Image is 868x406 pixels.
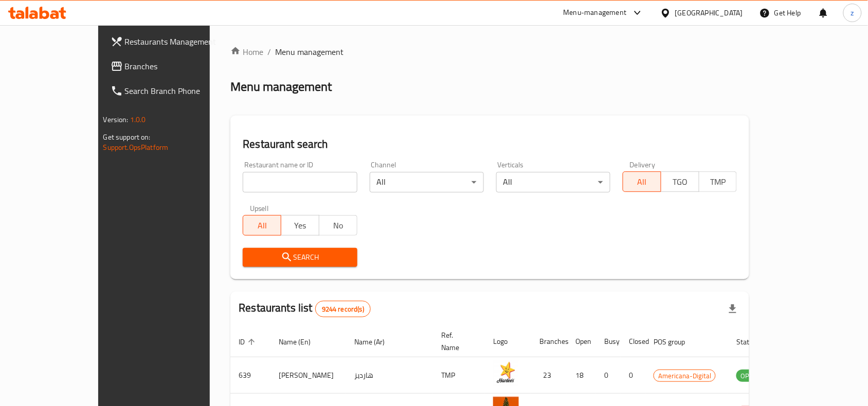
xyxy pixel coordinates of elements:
span: 1.0.0 [130,113,146,126]
div: Menu-management [564,7,627,19]
h2: Menu management [230,79,332,95]
div: All [496,172,610,192]
a: Restaurants Management [102,29,243,54]
a: Support.OpsPlatform [103,141,169,154]
td: TMP [433,357,485,394]
th: Branches [531,326,567,357]
span: z [851,7,854,18]
button: All [623,171,661,192]
th: Logo [485,326,531,357]
a: Branches [102,54,243,79]
span: 9244 record(s) [316,304,370,314]
td: 0 [596,357,621,394]
div: OPEN [736,370,762,382]
span: All [247,218,277,233]
span: POS group [654,336,698,348]
span: TGO [665,175,695,189]
div: All [370,172,484,192]
span: Status [736,336,770,348]
div: Total records count [315,301,371,317]
h2: Restaurant search [243,137,737,152]
span: Version: [103,113,129,126]
span: Ref. Name [441,329,473,354]
td: 23 [531,357,567,394]
div: [GEOGRAPHIC_DATA] [675,7,743,18]
button: Search [243,248,357,267]
li: / [267,46,271,58]
span: All [627,175,657,189]
input: Search for restaurant name or ID.. [243,172,357,192]
td: [PERSON_NAME] [270,357,346,394]
span: Menu management [275,46,343,58]
span: OPEN [736,370,762,382]
th: Closed [621,326,645,357]
span: Get support on: [103,130,151,144]
span: Restaurants Management [125,35,235,48]
span: Name (Ar) [354,336,398,348]
label: Delivery [630,161,656,168]
button: All [243,215,281,236]
span: Branches [125,60,235,72]
td: 639 [230,357,270,394]
td: 18 [567,357,596,394]
img: Hardee's [493,360,519,386]
span: Name (En) [279,336,324,348]
span: TMP [703,175,733,189]
span: Yes [285,218,315,233]
label: Upsell [250,205,269,212]
span: Americana-Digital [654,370,715,382]
td: 0 [621,357,645,394]
a: Search Branch Phone [102,79,243,103]
span: No [323,218,353,233]
button: TMP [699,171,737,192]
button: Yes [281,215,319,236]
span: Search Branch Phone [125,85,235,97]
td: هارديز [346,357,433,394]
th: Open [567,326,596,357]
h2: Restaurants list [239,300,371,317]
span: Search [251,251,349,264]
th: Busy [596,326,621,357]
div: Export file [720,297,745,321]
button: No [319,215,357,236]
nav: breadcrumb [230,46,749,58]
span: ID [239,336,258,348]
button: TGO [661,171,699,192]
a: Home [230,46,263,58]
